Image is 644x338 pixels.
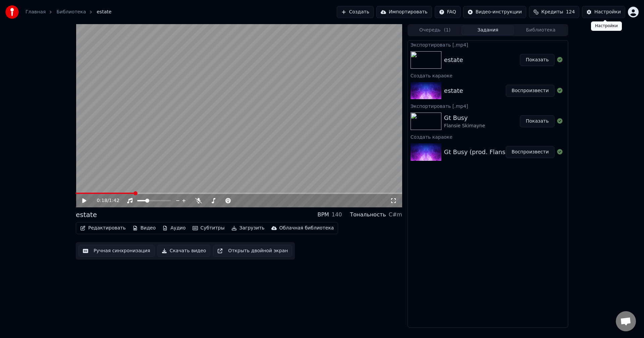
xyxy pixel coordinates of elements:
button: Ручная синхронизация [78,245,155,257]
button: Загрузить [229,223,267,233]
nav: breadcrumb [25,9,111,15]
span: 1:42 [109,197,119,204]
div: Открытый чат [616,311,636,331]
div: C#m [389,211,402,219]
div: Создать караоке [408,71,568,79]
button: Создать [337,6,374,18]
button: Открыть двойной экран [213,245,292,257]
button: Скачать видео [157,245,211,257]
button: Настройки [582,6,625,18]
div: Тональность [350,211,386,219]
button: Задания [462,25,515,35]
a: Библиотека [56,9,86,15]
div: Gt Busy (prod. Flansie Skimayne) [444,147,545,157]
span: estate [97,9,111,15]
button: Показать [520,54,554,66]
button: Редактировать [77,223,128,233]
button: Аудио [160,223,188,233]
img: youka [5,5,19,19]
div: BPM [317,211,329,219]
div: estate [444,55,463,65]
div: 140 [332,211,342,219]
div: Настройки [594,9,621,15]
button: Импортировать [376,6,432,18]
button: FAQ [435,6,461,18]
div: estate [444,86,463,95]
div: Настройки [591,21,622,31]
button: Показать [520,115,554,127]
span: 124 [566,9,575,15]
div: Экспортировать [.mp4] [408,41,568,49]
a: Главная [25,9,46,15]
span: 0:18 [97,197,107,204]
button: Видео [130,223,159,233]
div: Создать караоке [408,133,568,141]
button: Воспроизвести [506,85,554,97]
button: Субтитры [190,223,227,233]
button: Библиотека [514,25,567,35]
div: / [97,197,113,204]
div: estate [76,210,97,219]
span: ( 1 ) [444,27,450,33]
div: Экспортировать [.mp4] [408,102,568,110]
span: Кредиты [541,9,563,15]
button: Очередь [409,25,462,35]
div: Облачная библиотека [279,225,334,231]
div: Gt Busy [444,113,485,123]
div: Flansie Skimayne [444,123,485,129]
button: Воспроизвести [506,146,554,158]
button: Кредиты124 [529,6,579,18]
button: Видео-инструкции [463,6,526,18]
